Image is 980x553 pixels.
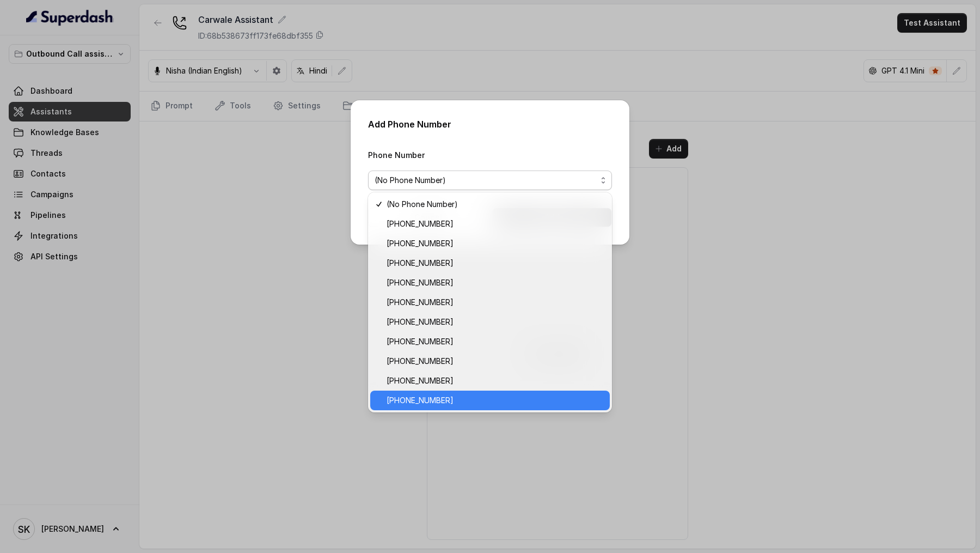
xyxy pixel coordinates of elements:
span: [PHONE_NUMBER] [387,335,603,348]
span: [PHONE_NUMBER] [387,315,603,329]
span: [PHONE_NUMBER] [387,355,603,368]
span: (No Phone Number) [387,198,603,211]
span: [PHONE_NUMBER] [387,237,603,250]
span: [PHONE_NUMBER] [387,394,603,407]
span: [PHONE_NUMBER] [387,276,603,289]
span: [PHONE_NUMBER] [387,257,603,270]
div: (No Phone Number) [368,192,612,412]
span: (No Phone Number) [375,174,597,187]
span: [PHONE_NUMBER] [387,374,603,387]
span: [PHONE_NUMBER] [387,217,603,230]
span: [PHONE_NUMBER] [387,296,603,309]
button: (No Phone Number) [368,171,612,190]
